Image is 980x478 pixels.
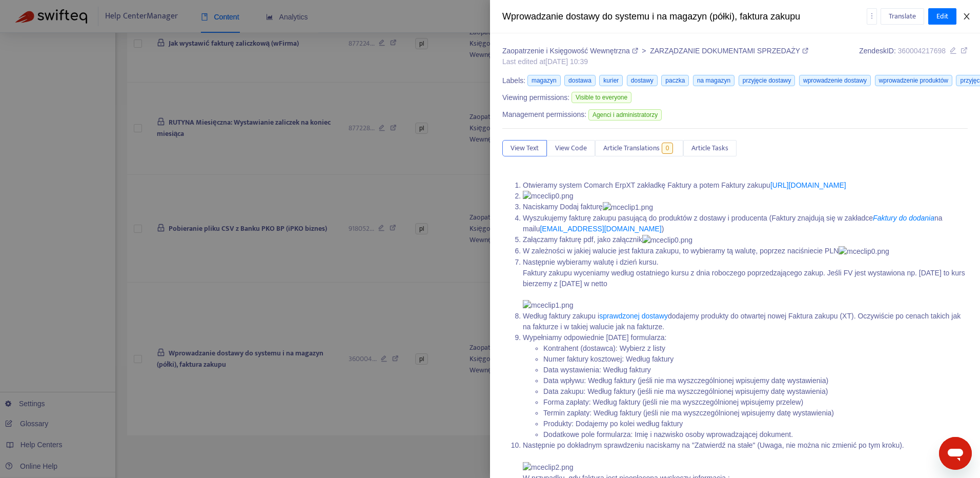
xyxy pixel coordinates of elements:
[683,140,737,156] button: Article Tasks
[543,354,968,365] li: Numer faktury kosztowej: Według faktury
[564,75,596,86] span: dostawa
[502,56,808,67] div: Last edited at [DATE] 10:39
[959,12,974,22] button: Close
[543,375,968,386] li: Data wpływu: Według faktury (jeśli nie ma wyszczególnionej wpisujemy datę wystawienia)
[599,75,623,86] span: kurier
[527,75,561,86] span: magazyn
[939,437,972,470] iframe: Przycisk uruchamiania okna komunikatora, konwersacja w toku
[502,109,586,120] span: Management permissions:
[502,46,808,56] div: >
[875,75,952,86] span: wprowadzenie produktów
[502,140,547,156] button: View Text
[543,386,968,397] li: Data zakupu: Według faktury (jeśli nie ma wyszczególnionej wpisujemy datę wystawienia)
[502,75,525,86] span: Labels:
[523,258,659,266] span: Następnie wybieramy walutę i dzień kursu.
[523,289,968,300] div: Message shortcuts
[523,462,574,473] img: mceclip2.png
[867,8,877,25] button: more
[963,12,971,21] span: close
[588,109,662,121] span: Agenci i administratorzy
[627,75,658,86] span: dostawy
[881,8,924,25] button: Translate
[502,10,867,24] div: Wprowadzanie dostawy do systemu i na magazyn (półki), faktura zakupu
[928,8,956,25] button: Edit
[511,143,539,154] span: View Text
[523,234,968,246] li: Załączamy fakturę pdf, jako załącznik
[859,46,968,67] div: Zendesk ID:
[868,12,875,19] span: more
[523,247,891,255] span: W zależności w jakiej walucie jest faktura zakupu, to wybieramy tą walutę, poprzez naciśniecie PLN
[691,143,728,154] span: Article Tasks
[555,143,587,154] span: View Code
[599,312,668,320] a: sprawdzonej dostawy
[540,225,661,233] a: [EMAIL_ADDRESS][DOMAIN_NAME]
[662,143,673,154] span: 0
[889,11,916,22] span: Translate
[502,47,640,55] a: Zaopatrzenie i Księgowość Wewnętrzna
[770,181,846,189] a: [URL][DOMAIN_NAME]
[543,344,665,352] span: Kontrahent (dostawca): Wybierz z listy
[523,213,968,234] li: Wyszukujemy fakturę zakupu pasującą do produktów z dostawy i producenta (Faktury znajdują się w z...
[523,300,574,311] img: mceclip1.png
[502,92,569,103] span: Viewing permissions:
[642,235,693,246] img: mceclip0.png
[523,202,968,213] li: Naciskamy Dodaj fakturę
[661,75,689,86] span: paczka
[547,140,595,156] button: View Code
[650,47,808,55] a: ZARZĄDZANIE DOKUMENTAMI SPRZEDAŻY
[603,202,654,213] img: mceclip1.png
[523,333,667,342] span: Wypełniamy odpowiednie [DATE] formularza:
[543,397,968,408] li: Forma zapłaty: Według faktury (jeśli nie ma wyszczególnionej wpisujemy przelew)
[839,246,889,257] img: mceclip0.png
[603,143,660,154] span: Article Translations
[595,140,683,156] button: Article Translations0
[543,419,968,429] li: Produkty: Dodajemy po kolei według faktury
[693,75,734,86] span: na magazyn
[543,365,968,375] li: Data wystawienia: Według faktury
[523,180,968,191] li: Otwieramy system Comarch ErpXT zakładkę Faktury a potem Faktury zakupu
[739,75,795,86] span: przyjęcie dostawy
[543,408,968,419] li: Termin zapłaty: Według faktury (jeśli nie ma wyszczególnionej wpisujemy datę wystawienia)
[799,75,871,86] span: wprowadzenie dostawy
[543,429,968,440] li: Dodatkowe pole formularza: Imię i nazwisko osoby wprowadzającej dokument.
[571,92,631,103] span: Visible to everyone
[936,11,948,22] span: Edit
[898,47,946,55] span: 360004217698
[523,268,968,289] div: Faktury zakupu wyceniamy według ostatniego kursu z dnia roboczego poprzedzającego zakup. Jeśli FV...
[523,312,961,331] span: Według faktury zakupu i dodajemy produkty do otwartej nowej Faktura zakupu (XT). Oczywiście po ce...
[873,214,934,222] a: Faktury do dodania
[523,191,574,202] img: mceclip0.png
